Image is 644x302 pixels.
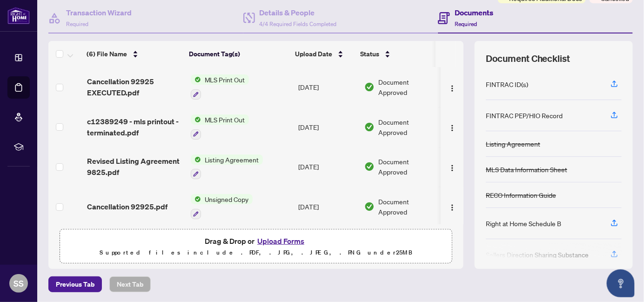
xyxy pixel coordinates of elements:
img: Document Status [364,161,375,172]
td: [DATE] [295,67,361,107]
button: Status IconListing Agreement [191,154,263,180]
img: Logo [449,85,456,92]
div: FINTRAC PEP/HIO Record [486,110,563,121]
button: Logo [445,80,460,94]
span: Unsigned Copy [201,194,253,204]
span: (6) File Name [87,49,127,59]
span: Status [360,49,379,59]
img: Document Status [364,122,375,132]
span: Cancellation 92925.pdf [87,201,168,212]
button: Status IconUnsigned Copy [191,194,253,219]
h4: Transaction Wizard [66,7,132,18]
img: logo [7,7,30,24]
span: Required [66,20,88,27]
th: Status [356,41,436,67]
button: Status IconMLS Print Out [191,74,249,100]
p: Supported files include .PDF, .JPG, .JPEG, .PNG under 25 MB [66,247,446,258]
span: Drag & Drop orUpload FormsSupported files include .PDF, .JPG, .JPEG, .PNG under25MB [60,229,452,264]
div: Listing Agreement [486,139,540,149]
span: c12389249 - mls printout - terminated.pdf [87,116,183,138]
button: Status IconMLS Print Out [191,114,249,140]
img: Status Icon [191,74,201,85]
span: MLS Print Out [201,74,249,85]
td: [DATE] [295,187,361,227]
img: Logo [449,124,456,132]
img: Status Icon [191,114,201,125]
div: MLS Data Information Sheet [486,164,567,174]
img: Document Status [364,82,375,92]
span: MLS Print Out [201,114,249,125]
span: Cancellation 92925 EXECUTED.pdf [87,76,183,98]
span: 4/4 Required Fields Completed [260,20,337,27]
span: Revised Listing Agreement 9825.pdf [87,155,183,178]
button: Next Tab [109,276,151,292]
button: Upload Forms [255,235,307,247]
span: Document Approved [378,196,437,217]
img: Logo [449,204,456,211]
span: Required [455,20,477,27]
span: Previous Tab [56,277,94,292]
span: Document Approved [378,77,437,97]
h4: Details & People [260,7,337,18]
span: Document Approved [378,117,437,137]
span: Upload Date [295,49,332,59]
div: RECO Information Guide [486,190,556,200]
button: Previous Tab [48,276,102,292]
h4: Documents [455,7,493,18]
button: Logo [445,199,460,214]
img: Status Icon [191,194,201,204]
span: SS [13,277,24,290]
span: Drag & Drop or [205,235,307,247]
th: Upload Date [291,41,356,67]
div: FINTRAC ID(s) [486,79,528,89]
div: Right at Home Schedule B [486,218,561,228]
img: Status Icon [191,154,201,165]
span: Document Approved [378,156,437,177]
span: Listing Agreement [201,154,263,165]
img: Logo [449,164,456,172]
button: Open asap [607,269,635,297]
span: Document Checklist [486,52,570,65]
td: [DATE] [295,147,361,187]
button: Logo [445,159,460,174]
th: Document Tag(s) [185,41,291,67]
td: [DATE] [295,107,361,147]
button: Logo [445,120,460,134]
th: (6) File Name [83,41,185,67]
img: Document Status [364,201,375,212]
